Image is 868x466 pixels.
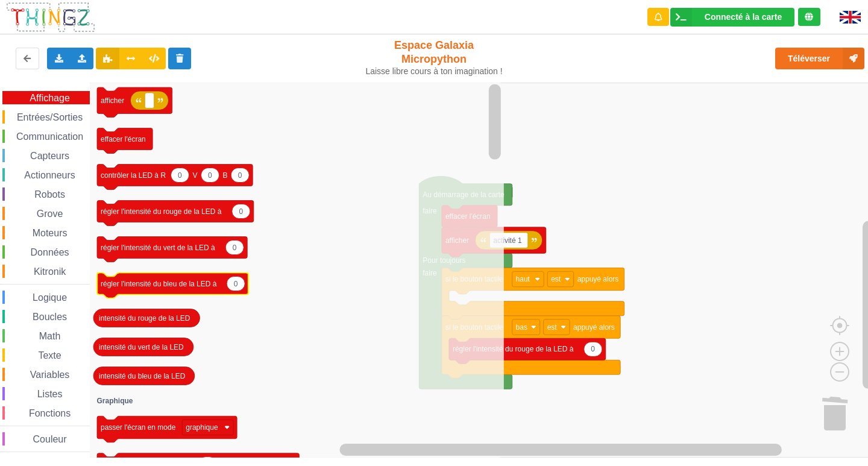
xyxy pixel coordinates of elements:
[99,372,186,380] text: intensité du bleu de la LED
[591,345,595,353] text: 0
[705,13,782,21] div: Connecté à la carte
[233,244,237,252] text: 0
[178,171,182,180] text: 0
[28,151,71,161] span: Capteurs
[31,312,69,322] span: Boucles
[547,323,558,332] text: est
[15,112,84,122] span: Entrées/Sorties
[35,209,65,219] span: Grove
[360,39,508,77] div: Espace Galaxia Micropython
[99,314,190,323] text: intensité du rouge de la LED
[193,171,198,180] text: V
[551,275,561,283] text: est
[208,171,212,180] text: 0
[573,323,615,332] text: appuyé alors
[223,171,228,180] text: B
[5,1,96,33] img: thingz_logo.png
[238,171,242,180] text: 0
[27,408,72,418] span: Fonctions
[37,331,63,341] span: Math
[360,66,508,77] div: Laisse libre cours à ton imagination !
[31,228,69,238] span: Moteurs
[31,434,69,444] span: Couleur
[577,275,619,283] text: appuyé alors
[670,8,794,27] div: Ta base fonctionne bien !
[36,350,63,361] span: Texte
[101,280,217,288] text: régler l'intensité du bleu de la LED à
[31,292,69,303] span: Logique
[234,280,238,288] text: 0
[493,236,522,245] text: activité 1
[36,389,64,399] span: Listes
[101,96,124,105] text: afficher
[186,423,218,432] text: graphique
[28,93,71,103] span: Affichage
[33,189,67,200] span: Robots
[22,170,77,180] span: Actionneurs
[14,131,85,142] span: Communication
[516,323,527,332] text: bas
[101,171,166,180] text: contrôler la LED à R
[453,345,574,353] text: régler l'intensité du rouge de la LED à
[101,244,215,252] text: régler l'intensité du vert de la LED à
[29,247,71,257] span: Données
[97,397,133,405] text: Graphique
[239,207,243,216] text: 0
[99,343,184,351] text: intensité du vert de la LED
[516,275,530,283] text: haut
[101,423,176,432] text: passer l'écran en mode
[101,135,146,143] text: effacer l'écran
[840,11,861,24] img: gb.png
[101,207,222,216] text: régler l'intensité du rouge de la LED à
[32,266,68,277] span: Kitronik
[798,8,820,26] div: Tu es connecté au serveur de création de Thingz
[28,370,72,380] span: Variables
[775,48,864,69] button: Téléverser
